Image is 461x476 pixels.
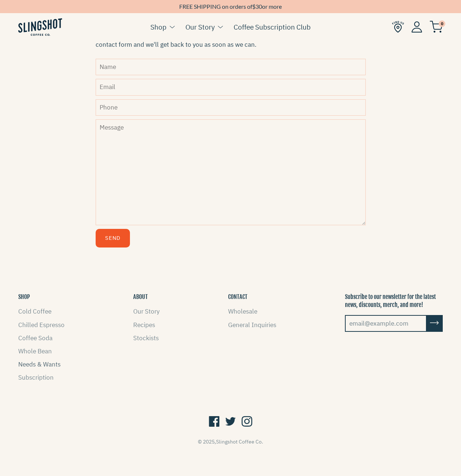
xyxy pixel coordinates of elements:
[256,3,262,10] span: 30
[18,307,51,315] a: Cold Coffee
[18,293,30,301] button: SHOP
[228,307,257,315] a: Wholesale
[430,21,443,33] img: cart
[234,22,311,32] a: Coffee Subscription Club
[345,315,427,332] input: email@example.com
[96,79,366,95] input: Email
[345,293,443,309] p: Subscribe to our newsletter for the latest news, discounts, merch, and more!
[96,59,366,75] input: Name
[198,438,263,445] span: © 2025,
[96,99,366,116] input: Phone
[392,21,404,33] img: Find Us
[18,334,53,342] a: Coffee Soda
[228,321,276,329] a: General Inquiries
[133,307,160,315] a: Our Story
[18,360,61,368] a: Needs & Wants
[133,293,148,301] button: ABOUT
[252,3,256,10] span: $
[18,321,65,329] a: Chilled Espresso
[133,334,159,342] a: Stockists
[96,229,130,247] button: Send
[133,321,155,329] a: Recipes
[216,438,263,445] a: Slingshot Coffee Co.
[18,373,54,381] a: Subscription
[430,22,443,31] a: 0
[18,347,52,355] a: Whole Bean
[439,20,445,27] span: 0
[150,22,166,32] a: Shop
[411,21,422,32] img: Account
[185,22,215,32] a: Our Story
[228,293,247,301] button: CONTACT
